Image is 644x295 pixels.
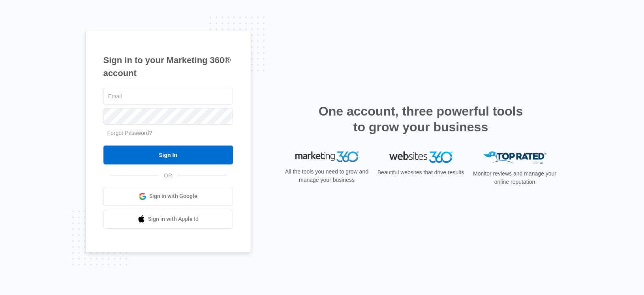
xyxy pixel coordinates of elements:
[107,130,152,136] a: Forgot Password?
[483,151,546,164] img: Top Rated Local
[148,215,199,223] span: Sign in with Apple Id
[158,172,178,180] span: OR
[103,187,233,206] a: Sign in with Google
[389,151,452,163] img: Websites 360
[295,151,359,162] img: Marketing 360
[283,168,371,184] p: All the tools you need to grow and manage your business
[103,210,233,229] a: Sign in with Apple Id
[316,103,526,135] h2: One account, three powerful tools to grow your business
[377,168,465,177] p: Beautiful websites that drive results
[103,146,233,164] input: Sign In
[103,88,233,105] input: Email
[149,192,197,200] span: Sign in with Google
[103,54,233,80] h1: Sign in to your Marketing 360® account
[471,170,559,186] p: Monitor reviews and manage your online reputation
